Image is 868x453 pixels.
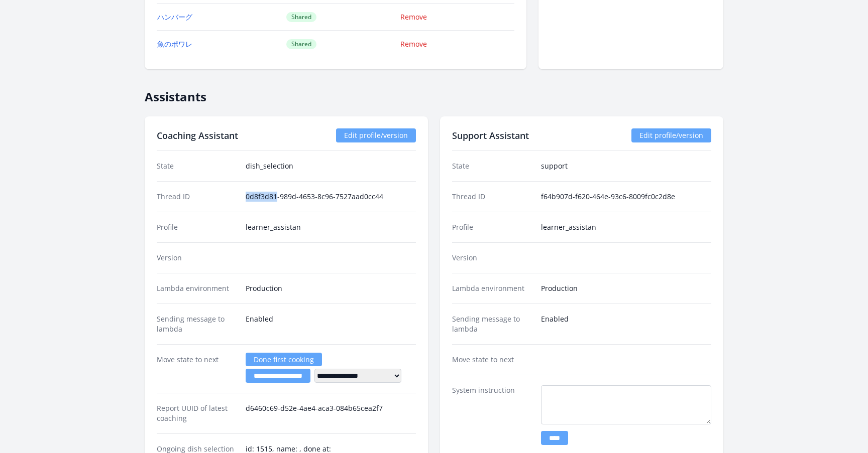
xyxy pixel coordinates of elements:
[246,161,416,171] dd: dish_selection
[246,283,416,293] dd: Production
[541,192,711,202] dd: f64b907d-f620-464e-93c6-8009fc0c2d8e
[157,355,238,383] dt: Move state to next
[541,283,711,293] dd: Production
[336,128,416,142] a: Edit profile/version
[157,12,192,22] a: ハンバーグ
[400,39,427,49] a: Remove
[157,403,238,423] dt: Report UUID of latest coaching
[286,12,316,22] span: Shared
[452,222,533,232] dt: Profile
[452,314,533,334] dt: Sending message to lambda
[157,39,192,49] a: 魚のポワレ
[452,253,533,263] dt: Version
[157,128,238,142] h2: Coaching Assistant
[157,222,238,232] dt: Profile
[246,403,416,423] dd: d6460c69-d52e-4ae4-aca3-084b65cea2f7
[452,128,529,142] h2: Support Assistant
[541,222,711,232] dd: learner_assistan
[246,222,416,232] dd: learner_assistan
[452,161,533,171] dt: State
[286,39,316,49] span: Shared
[246,314,416,334] dd: Enabled
[452,192,533,202] dt: Thread ID
[246,353,322,366] a: Done first cooking
[452,283,533,293] dt: Lambda environment
[631,128,711,142] a: Edit profile/version
[157,161,238,171] dt: State
[541,161,711,171] dd: support
[157,283,238,293] dt: Lambda environment
[145,81,723,104] h2: Assistants
[541,314,711,334] dd: Enabled
[157,253,238,263] dt: Version
[157,314,238,334] dt: Sending message to lambda
[452,355,533,365] dt: Move state to next
[246,192,416,202] dd: 0d8f3d81-989d-4653-8c96-7527aad0cc44
[400,12,427,22] a: Remove
[157,192,238,202] dt: Thread ID
[452,385,533,445] dt: System instruction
